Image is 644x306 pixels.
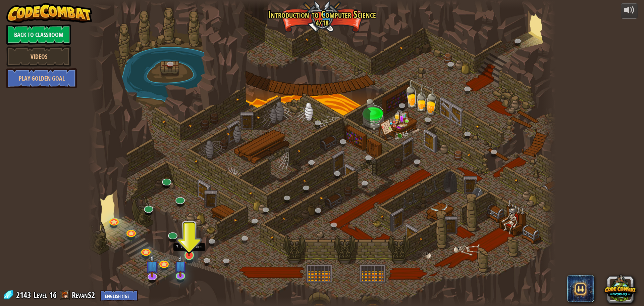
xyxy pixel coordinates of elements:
[145,254,159,277] img: level-banner-unstarted-subscriber.png
[6,46,71,67] a: Videos
[621,3,638,19] button: Adjust volume
[16,290,33,300] span: 2143
[174,255,186,277] img: level-banner-unstarted-subscriber.png
[6,3,92,23] img: CodeCombat - Learn how to code by playing a game
[6,68,77,88] a: Play Golden Goal
[49,290,57,300] span: 16
[34,290,47,301] span: Level
[183,228,196,256] img: level-banner-started.png
[6,25,71,45] a: Back to Classroom
[72,290,97,300] a: RevanS2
